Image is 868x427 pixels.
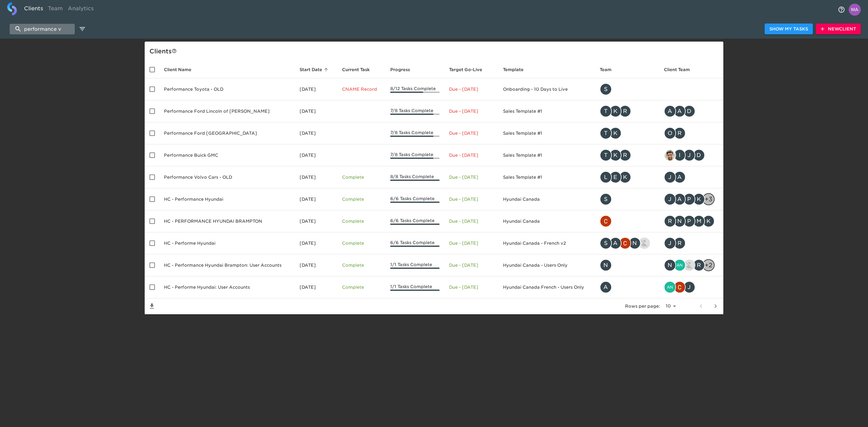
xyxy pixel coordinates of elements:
[449,196,493,202] p: Due - [DATE]
[683,215,695,227] div: P
[342,66,370,73] span: This is the next Task in this Hub that should be completed
[664,171,676,183] div: J
[834,2,849,17] button: notifications
[295,144,338,166] td: [DATE]
[600,171,612,183] div: L
[664,127,676,139] div: O
[385,78,444,100] td: 8/12 Tasks Complete
[159,166,295,188] td: Performance Volvo Cars - OLD
[703,259,715,271] div: + 2
[342,218,381,224] p: Complete
[342,66,378,73] span: Current Task
[498,78,595,100] td: Onboarding - 10 Days to Live
[664,215,676,227] div: R
[498,276,595,298] td: Hyundai Canada French - Users Only
[693,215,705,227] div: M
[449,86,493,92] p: Due - [DATE]
[449,108,493,114] p: Due - [DATE]
[849,4,861,16] img: Profile
[674,260,685,271] img: angela.barlow@cdk.com
[600,171,654,183] div: leah.fisher@roadster.com, erin.fallon@roadster.com, kevin.dodt@roadster.com
[164,66,199,73] span: Client Name
[498,100,595,122] td: Sales Template #1
[664,127,719,139] div: oaltizio@performancefordeh.com, raj.taneja@roadster.com
[159,122,295,144] td: Performance Ford [GEOGRAPHIC_DATA]
[385,188,444,210] td: 6/6 Tasks Complete
[159,232,295,254] td: HC - Performe Hyundai
[46,2,65,17] a: Team
[498,254,595,276] td: Hyundai Canada - Users Only
[342,240,381,246] p: Complete
[498,122,595,144] td: Sales Template #1
[449,174,493,180] p: Due - [DATE]
[821,25,856,33] span: New Client
[295,210,338,232] td: [DATE]
[498,166,595,188] td: Sales Template #1
[765,24,813,35] button: Show My Tasks
[609,127,621,139] div: K
[664,105,719,117] div: angelasgourdas@performancefordlincoln.cmdlr.com, asgourdas@performancelf.com, draleigh@performanc...
[385,144,444,166] td: 7/8 Tasks Complete
[385,166,444,188] td: 8/8 Tasks Complete
[664,171,719,183] div: jeffk@performancetoyotavolvo.com, amandah@performancetoyotavolvo.com
[159,100,295,122] td: Performance Ford Lincoln of [PERSON_NAME]
[449,240,493,246] p: Due - [DATE]
[7,2,17,15] img: logo
[159,276,295,298] td: HC - Performe Hyundai: User Accounts
[600,259,612,271] div: N
[600,216,611,227] img: christopher.mccarthy@roadster.com
[620,238,631,249] img: christopher.mccarthy@roadster.com
[449,262,493,268] p: Due - [DATE]
[674,282,685,293] img: christopher.mccarthy@roadster.com
[664,215,719,227] div: rohit.grover@performance.ca, naomi.abe@cdk.com, paul.tansey@roadster.com, mark.saldanha@performan...
[665,282,675,293] img: angela.barlow@cdk.com
[449,152,493,158] p: Due - [DATE]
[600,105,612,117] div: T
[674,149,686,161] div: I
[498,188,595,210] td: Hyundai Canada
[703,215,715,227] div: K
[503,66,531,73] span: Template
[498,210,595,232] td: Hyundai Canada
[449,130,493,136] p: Due - [DATE]
[159,144,295,166] td: Performance Buick GMC
[639,238,650,249] img: ryan.lattimore@roadster.com
[295,276,338,298] td: [DATE]
[769,25,808,33] span: Show My Tasks
[295,166,338,188] td: [DATE]
[149,46,721,56] div: Client s
[385,100,444,122] td: 7/8 Tasks Complete
[342,174,381,180] p: Complete
[295,100,338,122] td: [DATE]
[145,299,159,313] button: Save List
[22,2,46,17] a: Clients
[385,276,444,298] td: 1/1 Tasks Complete
[342,86,381,92] p: CNAME Record
[664,149,719,161] div: sandeep@simplemnt.com, ihsu@performanceautogroupnj.com, jvorst@performancebuickgmc.com, dvanheerd...
[159,210,295,232] td: HC - PERFORMANCE HYUNDAI BRAMPTON
[664,259,676,271] div: N
[342,284,381,290] p: Complete
[449,218,493,224] p: Due - [DATE]
[629,237,641,249] div: N
[619,149,631,161] div: R
[664,105,676,117] div: A
[674,193,686,205] div: A
[295,232,338,254] td: [DATE]
[600,193,654,205] div: shaun.lewis@roadster.com
[600,237,654,249] div: shaun.lewis@roadster.com, austin@roadster.com, christopher.mccarthy@roadster.com, nikko.foster@ro...
[609,237,621,249] div: A
[77,24,87,34] button: edit
[664,259,719,271] div: naomi.abe@cdk.com, angela.barlow@cdk.com, ryan.lattimore@roadster.com, rohit.grover@performance.c...
[65,2,96,17] a: Analytics
[674,171,686,183] div: A
[295,78,338,100] td: [DATE]
[674,215,686,227] div: N
[664,193,719,205] div: jblake@hyundaicanada.com, austin@roadster.com, paul.tansey@roadster.com, karlie.bodine@eleadcrm.c...
[664,281,719,293] div: angela.barlow@cdk.com, christopher.mccarthy@roadster.com, jbertrand@groupeperformance.com
[664,66,698,73] span: Client Team
[683,193,695,205] div: P
[600,66,619,73] span: Team
[295,188,338,210] td: [DATE]
[600,149,654,161] div: tracy@roadster.com, kevin.dodt@roadster.com, raj.taneja@roadster.com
